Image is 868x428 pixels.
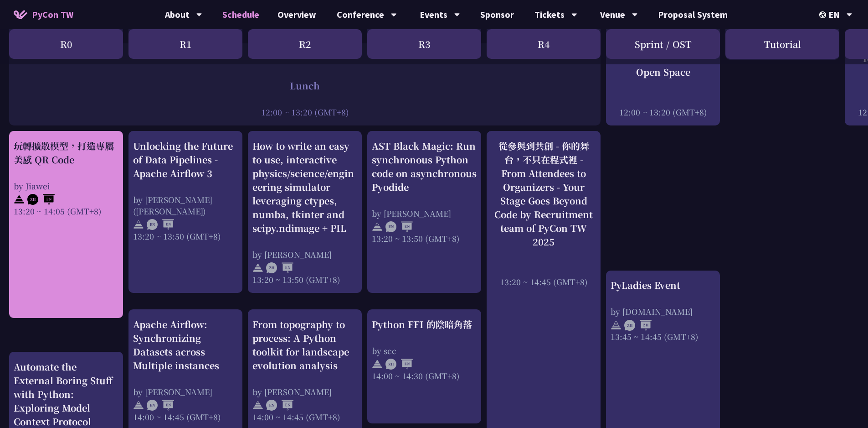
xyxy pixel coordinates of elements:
img: ENEN.5a408d1.svg [266,400,293,411]
div: 14:00 ~ 14:30 (GMT+8) [372,370,477,381]
div: 14:00 ~ 14:45 (GMT+8) [252,411,357,423]
div: 從參與到共創 - 你的舞台，不只在程式裡 - From Attendees to Organizers - Your Stage Goes Beyond Code by Recruitment ... [491,139,596,249]
div: Open Space [611,65,715,79]
div: How to write an easy to use, interactive physics/science/engineering simulator leveraging ctypes,... [252,139,357,235]
div: R4 [487,29,601,59]
div: 13:20 ~ 13:50 (GMT+8) [372,233,477,244]
div: by [PERSON_NAME] [252,249,357,260]
div: 13:20 ~ 13:50 (GMT+8) [252,274,357,285]
div: 13:20 ~ 14:45 (GMT+8) [491,276,596,287]
img: svg+xml;base64,PHN2ZyB4bWxucz0iaHR0cDovL3d3dy53My5vcmcvMjAwMC9zdmciIHdpZHRoPSIyNCIgaGVpZ2h0PSIyNC... [14,194,25,205]
div: Apache Airflow: Synchronizing Datasets across Multiple instances [133,318,238,372]
a: How to write an easy to use, interactive physics/science/engineering simulator leveraging ctypes,... [252,139,357,285]
div: by [PERSON_NAME] [133,386,238,397]
div: Sprint / OST [606,29,720,59]
img: svg+xml;base64,PHN2ZyB4bWxucz0iaHR0cDovL3d3dy53My5vcmcvMjAwMC9zdmciIHdpZHRoPSIyNCIgaGVpZ2h0PSIyNC... [372,221,383,232]
img: svg+xml;base64,PHN2ZyB4bWxucz0iaHR0cDovL3d3dy53My5vcmcvMjAwMC9zdmciIHdpZHRoPSIyNCIgaGVpZ2h0PSIyNC... [611,320,621,331]
img: ENEN.5a408d1.svg [147,219,174,230]
div: by [PERSON_NAME] [252,386,357,397]
div: by scc [372,345,477,356]
div: R0 [9,29,123,59]
a: Python FFI 的陰暗角落 by scc 14:00 ~ 14:30 (GMT+8) [372,318,477,381]
div: by [PERSON_NAME] [372,208,477,219]
div: AST Black Magic: Run synchronous Python code on asynchronous Pyodide [372,139,477,194]
div: Lunch [14,79,596,93]
img: ENEN.5a408d1.svg [385,221,413,232]
img: Home icon of PyCon TW 2025 [14,10,27,19]
img: ZHEN.371966e.svg [266,262,293,273]
div: Python FFI 的陰暗角落 [372,318,477,331]
img: svg+xml;base64,PHN2ZyB4bWxucz0iaHR0cDovL3d3dy53My5vcmcvMjAwMC9zdmciIHdpZHRoPSIyNCIgaGVpZ2h0PSIyNC... [133,219,144,230]
img: ZHEN.371966e.svg [385,359,413,370]
img: svg+xml;base64,PHN2ZyB4bWxucz0iaHR0cDovL3d3dy53My5vcmcvMjAwMC9zdmciIHdpZHRoPSIyNCIgaGVpZ2h0PSIyNC... [133,400,144,411]
a: Apache Airflow: Synchronizing Datasets across Multiple instances by [PERSON_NAME] 14:00 ~ 14:45 (... [133,318,238,423]
a: Open Space 12:00 ~ 13:20 (GMT+8) [611,52,715,104]
div: R3 [367,29,481,59]
img: ENEN.5a408d1.svg [147,400,174,411]
span: PyCon TW [32,8,73,21]
img: svg+xml;base64,PHN2ZyB4bWxucz0iaHR0cDovL3d3dy53My5vcmcvMjAwMC9zdmciIHdpZHRoPSIyNCIgaGVpZ2h0PSIyNC... [252,400,263,411]
div: by [DOMAIN_NAME] [611,306,715,317]
a: Unlocking the Future of Data Pipelines - Apache Airflow 3 by [PERSON_NAME] ([PERSON_NAME]) 13:20 ... [133,139,238,242]
div: by Jiawei [14,180,118,192]
div: 12:00 ~ 13:20 (GMT+8) [611,106,715,118]
a: From topography to process: A Python toolkit for landscape evolution analysis by [PERSON_NAME] 14... [252,318,357,423]
img: ZHZH.38617ef.svg [624,320,652,331]
div: 14:00 ~ 14:45 (GMT+8) [133,411,238,423]
div: R1 [128,29,242,59]
img: ZHEN.371966e.svg [27,194,55,205]
a: PyCon TW [5,3,82,26]
div: by [PERSON_NAME] ([PERSON_NAME]) [133,194,238,217]
div: R2 [248,29,362,59]
div: 13:20 ~ 13:50 (GMT+8) [133,230,238,242]
a: PyLadies Event by [DOMAIN_NAME] 13:45 ~ 14:45 (GMT+8) [611,278,715,342]
div: 13:45 ~ 14:45 (GMT+8) [611,331,715,342]
a: AST Black Magic: Run synchronous Python code on asynchronous Pyodide by [PERSON_NAME] 13:20 ~ 13:... [372,139,477,244]
a: 玩轉擴散模型，打造專屬美感 QR Code by Jiawei 13:20 ~ 14:05 (GMT+8) [14,139,118,217]
div: Tutorial [725,29,839,59]
div: 12:00 ~ 13:20 (GMT+8) [14,106,596,118]
img: svg+xml;base64,PHN2ZyB4bWxucz0iaHR0cDovL3d3dy53My5vcmcvMjAwMC9zdmciIHdpZHRoPSIyNCIgaGVpZ2h0PSIyNC... [252,262,263,273]
div: PyLadies Event [611,278,715,292]
div: Unlocking the Future of Data Pipelines - Apache Airflow 3 [133,139,238,180]
div: From topography to process: A Python toolkit for landscape evolution analysis [252,318,357,372]
div: 玩轉擴散模型，打造專屬美感 QR Code [14,139,118,167]
img: Locale Icon [819,11,828,18]
img: svg+xml;base64,PHN2ZyB4bWxucz0iaHR0cDovL3d3dy53My5vcmcvMjAwMC9zdmciIHdpZHRoPSIyNCIgaGVpZ2h0PSIyNC... [372,359,383,370]
div: 13:20 ~ 14:05 (GMT+8) [14,205,118,217]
